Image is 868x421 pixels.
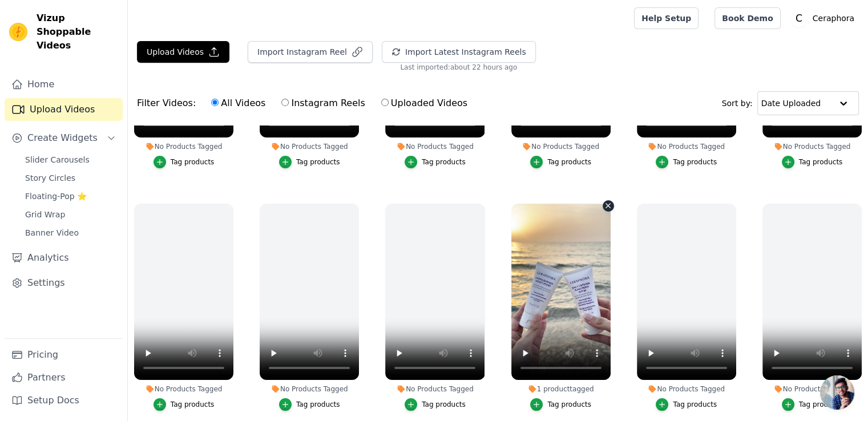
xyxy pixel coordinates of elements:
[382,41,536,63] button: Import Latest Instagram Reels
[211,99,219,106] input: All Videos
[762,384,862,394] div: No Products Tagged
[18,225,123,241] a: Banner Video
[634,7,699,29] a: Help Setup
[673,157,717,167] div: Tag products
[799,157,843,167] div: Tag products
[511,142,611,151] div: No Products Tagged
[511,384,611,394] div: 1 product tagged
[281,99,289,106] input: Instagram Reels
[25,227,79,238] span: Banner Video
[381,96,468,111] label: Uploaded Videos
[782,156,843,168] button: Tag products
[422,400,466,409] div: Tag products
[137,41,229,63] button: Upload Videos
[385,142,485,151] div: No Products Tagged
[5,272,123,294] a: Settings
[27,131,98,145] span: Create Widgets
[18,188,123,204] a: Floating-Pop ⭐
[820,375,854,410] a: Open chat
[154,398,215,411] button: Tag products
[248,41,373,63] button: Import Instagram Reel
[279,156,340,168] button: Tag products
[673,400,717,409] div: Tag products
[790,8,859,29] button: C Ceraphora
[656,398,717,411] button: Tag products
[656,156,717,168] button: Tag products
[400,63,517,72] span: Last imported: about 22 hours ago
[281,96,365,111] label: Instagram Reels
[547,400,591,409] div: Tag products
[547,157,591,167] div: Tag products
[5,389,123,412] a: Setup Docs
[381,99,389,106] input: Uploaded Videos
[405,156,466,168] button: Tag products
[5,246,123,269] a: Analytics
[799,400,843,409] div: Tag products
[637,142,736,151] div: No Products Tagged
[134,142,233,151] div: No Products Tagged
[279,398,340,411] button: Tag products
[296,400,340,409] div: Tag products
[25,209,65,220] span: Grid Wrap
[296,157,340,167] div: Tag products
[260,142,359,151] div: No Products Tagged
[385,384,485,394] div: No Products Tagged
[211,96,266,111] label: All Videos
[25,191,87,202] span: Floating-Pop ⭐
[37,11,118,52] span: Vizup Shoppable Videos
[18,152,123,168] a: Slider Carousels
[714,7,780,29] a: Book Demo
[722,91,859,115] div: Sort by:
[530,398,591,411] button: Tag products
[637,384,736,394] div: No Products Tagged
[134,384,233,394] div: No Products Tagged
[171,400,215,409] div: Tag products
[808,8,859,29] p: Ceraphora
[171,157,215,167] div: Tag products
[5,73,123,96] a: Home
[5,343,123,366] a: Pricing
[9,23,27,41] img: Vizup
[5,366,123,389] a: Partners
[422,157,466,167] div: Tag products
[796,13,802,24] text: C
[603,200,614,212] button: Video Delete
[18,170,123,186] a: Story Circles
[782,398,843,411] button: Tag products
[762,142,862,151] div: No Products Tagged
[5,127,123,149] button: Create Widgets
[18,207,123,222] a: Grid Wrap
[154,156,215,168] button: Tag products
[25,172,75,184] span: Story Circles
[25,154,90,165] span: Slider Carousels
[530,156,591,168] button: Tag products
[405,398,466,411] button: Tag products
[137,90,474,116] div: Filter Videos:
[5,98,123,121] a: Upload Videos
[260,384,359,394] div: No Products Tagged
